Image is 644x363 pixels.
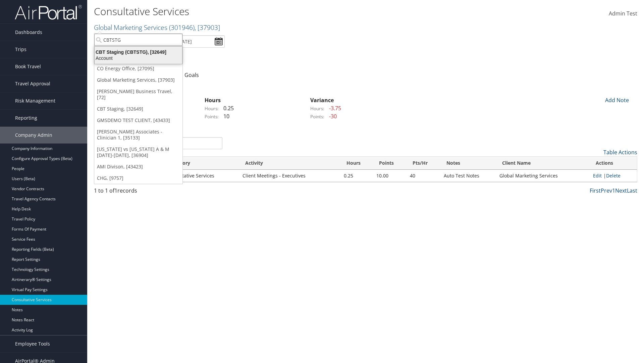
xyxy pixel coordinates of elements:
span: Dashboards [15,24,42,41]
span: 0.25 [220,105,234,112]
th: Category: activate to sort column ascending [163,157,239,170]
th: Actions [590,157,637,170]
span: Book Travel [15,58,41,75]
span: Travel Approval [15,75,50,92]
th: Points [373,157,407,170]
th: Pts/Hr [407,157,440,170]
a: Table Actions [603,149,637,156]
div: CBT Staging (CBTSTG), [32649] [91,49,186,55]
a: Admin Test [609,3,637,24]
a: Next [615,187,627,194]
span: Reporting [15,110,37,126]
span: 1 [114,187,117,194]
strong: Variance [310,96,334,104]
span: Admin Test [609,10,637,17]
td: | [590,170,637,182]
a: Delete [606,172,621,179]
a: CHG, [9757] [94,172,182,184]
label: Points: [310,113,324,120]
th: Hours [340,157,373,170]
td: Auto Test Notes [440,170,496,182]
a: Goals [184,71,199,79]
a: Global Marketing Services, [37903] [94,74,182,86]
td: Consultative Services [163,170,239,182]
h1: Consultative Services [94,4,456,18]
a: Edit [593,172,602,179]
span: 10 [220,113,229,120]
input: [DATE] - [DATE] [154,35,225,48]
a: CO Energy Office, [27095] [94,63,182,74]
a: First [590,187,601,194]
a: AMI Divison, [43423] [94,161,182,172]
a: CBT Staging, [32649] [94,103,182,115]
th: Notes [440,157,496,170]
a: Last [627,187,637,194]
a: GMSDEMO TEST CLIENT, [43433] [94,115,182,126]
th: Activity: activate to sort column ascending [239,157,340,170]
a: Global Marketing Services [94,23,220,32]
td: Global Marketing Services [496,170,589,182]
span: Risk Management [15,92,55,109]
span: Company Admin [15,127,52,144]
td: 40 [407,170,440,182]
strong: Hours [205,96,221,104]
span: Employee Tools [15,335,50,352]
a: [US_STATE] vs [US_STATE] A & M [DATE]-[DATE], [36904] [94,144,182,161]
div: 1 to 1 of records [94,187,222,198]
input: Search Accounts [94,34,182,46]
span: -3.75 [326,105,341,112]
label: Points: [205,113,219,120]
span: Trips [15,41,26,58]
span: ( 301946 ) [169,23,195,32]
label: Hours: [205,105,219,112]
a: [PERSON_NAME] Associates - Clinician 1, [35133] [94,126,182,144]
a: [PERSON_NAME] Business Travel, [72] [94,86,182,103]
span: , [ 37903 ] [195,23,220,32]
img: airportal-logo.png [15,4,82,20]
th: Client Name [496,157,589,170]
div: Account [91,55,186,61]
a: 1 [612,187,615,194]
td: 0.25 [340,170,373,182]
div: Add Note [600,96,632,104]
a: Prev [601,187,612,194]
span: -30 [326,113,337,120]
td: 10.00 [373,170,407,182]
label: Hours: [310,105,324,112]
td: Client Meetings - Executives [239,170,340,182]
